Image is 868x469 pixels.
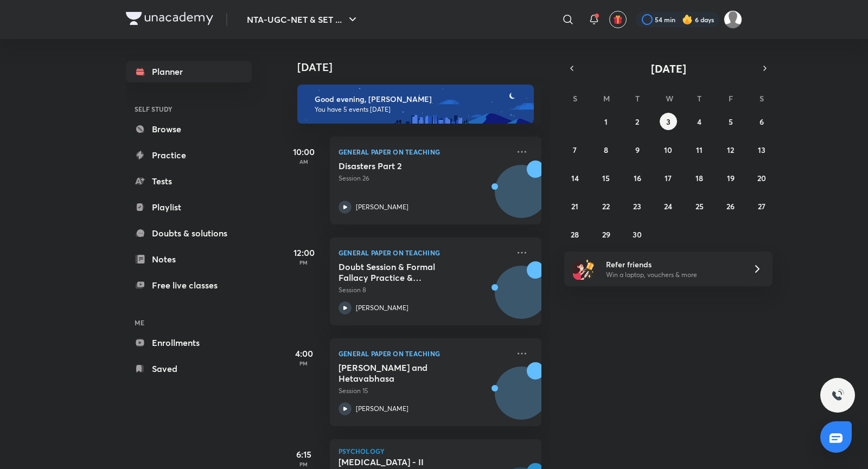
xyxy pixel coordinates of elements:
h6: ME [126,313,252,332]
p: [PERSON_NAME] [356,202,409,212]
abbr: September 27, 2025 [758,201,765,211]
button: September 14, 2025 [566,169,584,187]
abbr: September 8, 2025 [604,145,608,155]
a: Company Logo [126,12,213,28]
h5: 12:00 [282,246,325,259]
p: Psychology [339,448,533,454]
img: streak [682,14,693,25]
abbr: September 2, 2025 [635,117,639,127]
img: avatar [613,15,623,24]
abbr: September 11, 2025 [696,145,703,155]
p: General Paper on Teaching [339,145,509,158]
img: evening [297,85,534,124]
abbr: September 6, 2025 [759,117,764,127]
button: September 23, 2025 [629,197,646,215]
a: Planner [126,61,252,82]
abbr: September 1, 2025 [604,117,608,127]
abbr: Friday [729,93,733,104]
abbr: Thursday [697,93,701,104]
p: You have 5 events [DATE] [315,105,524,114]
h5: 6:15 [282,448,325,461]
button: NTA-UGC-NET & SET ... [240,9,366,30]
button: September 6, 2025 [753,113,770,130]
button: [DATE] [579,61,757,76]
button: September 25, 2025 [691,197,708,215]
abbr: September 9, 2025 [635,145,640,155]
abbr: September 21, 2025 [571,201,578,211]
p: [PERSON_NAME] [356,404,409,414]
abbr: September 13, 2025 [758,145,765,155]
button: September 13, 2025 [753,141,770,158]
p: PM [282,461,325,467]
abbr: Monday [603,93,610,104]
img: Avatar [495,171,547,223]
button: September 7, 2025 [566,141,584,158]
button: September 11, 2025 [691,141,708,158]
abbr: September 24, 2025 [664,201,672,211]
abbr: September 3, 2025 [666,117,671,127]
abbr: September 18, 2025 [695,173,703,183]
h6: Refer friends [606,259,739,270]
p: Session 15 [339,386,509,396]
a: Free live classes [126,274,252,296]
abbr: Wednesday [666,93,673,104]
h5: Doubt Session & Formal Fallacy Practice & Distribution [339,261,474,283]
button: September 30, 2025 [629,226,646,243]
abbr: September 19, 2025 [727,173,735,183]
button: September 20, 2025 [753,169,770,187]
a: Notes [126,248,252,270]
abbr: September 7, 2025 [573,145,577,155]
button: September 10, 2025 [660,141,677,158]
p: Session 26 [339,174,509,183]
abbr: September 12, 2025 [727,145,734,155]
button: September 19, 2025 [722,169,739,187]
h6: Good evening, [PERSON_NAME] [315,94,524,104]
button: September 24, 2025 [660,197,677,215]
img: Avatar [495,272,547,324]
p: Win a laptop, vouchers & more [606,270,739,280]
abbr: September 15, 2025 [602,173,610,183]
button: September 5, 2025 [722,113,739,130]
button: September 27, 2025 [753,197,770,215]
abbr: September 23, 2025 [633,201,641,211]
button: September 18, 2025 [691,169,708,187]
button: September 2, 2025 [629,113,646,130]
button: September 3, 2025 [660,113,677,130]
button: September 22, 2025 [597,197,615,215]
button: September 8, 2025 [597,141,615,158]
abbr: September 25, 2025 [695,201,704,211]
abbr: September 22, 2025 [602,201,610,211]
button: September 28, 2025 [566,226,584,243]
h5: Neuropsychological Tests - II [339,457,474,467]
h6: SELF STUDY [126,100,252,118]
button: September 15, 2025 [597,169,615,187]
a: Practice [126,144,252,166]
abbr: September 30, 2025 [633,229,642,240]
a: Doubts & solutions [126,222,252,244]
abbr: September 5, 2025 [729,117,733,127]
img: ttu [831,389,844,402]
h5: Disasters Part 2 [339,160,474,171]
a: Playlist [126,196,252,218]
abbr: September 29, 2025 [602,229,610,240]
button: September 29, 2025 [597,226,615,243]
button: September 16, 2025 [629,169,646,187]
button: September 9, 2025 [629,141,646,158]
abbr: September 26, 2025 [726,201,735,211]
button: September 1, 2025 [597,113,615,130]
abbr: September 20, 2025 [757,173,766,183]
button: September 21, 2025 [566,197,584,215]
a: Saved [126,358,252,380]
a: Enrollments [126,332,252,354]
abbr: September 16, 2025 [634,173,641,183]
p: General Paper on Teaching [339,347,509,360]
h4: [DATE] [297,61,552,74]
p: PM [282,360,325,367]
abbr: Tuesday [635,93,640,104]
abbr: September 4, 2025 [697,117,701,127]
p: AM [282,158,325,165]
img: Avatar [495,372,547,425]
abbr: September 28, 2025 [571,229,579,240]
p: Session 8 [339,285,509,295]
abbr: September 14, 2025 [571,173,579,183]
